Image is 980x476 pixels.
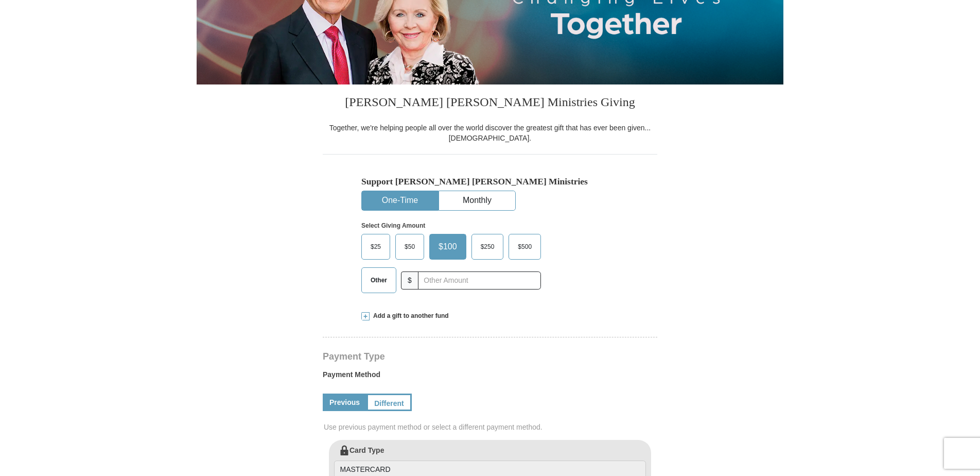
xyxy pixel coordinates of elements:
h3: [PERSON_NAME] [PERSON_NAME] Ministries Giving [323,84,657,123]
span: $ [401,271,418,290]
span: Add a gift to another fund [370,312,449,320]
button: Monthly [439,191,515,210]
strong: Select Giving Amount [361,222,425,229]
a: Previous [323,394,366,411]
span: Other [365,273,392,288]
h5: Support [PERSON_NAME] [PERSON_NAME] Ministries [361,176,619,187]
span: $250 [476,239,500,254]
span: $25 [365,239,386,254]
span: $50 [399,239,420,254]
span: Use previous payment method or select a different payment method. [324,422,658,432]
label: Payment Method [323,369,657,385]
a: Different [366,394,412,411]
button: One-Time [362,191,438,210]
div: Together, we're helping people all over the world discover the greatest gift that has ever been g... [323,123,657,143]
span: $100 [433,239,462,254]
span: $500 [513,239,537,254]
input: Other Amount [418,271,541,290]
h4: Payment Type [323,352,657,361]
